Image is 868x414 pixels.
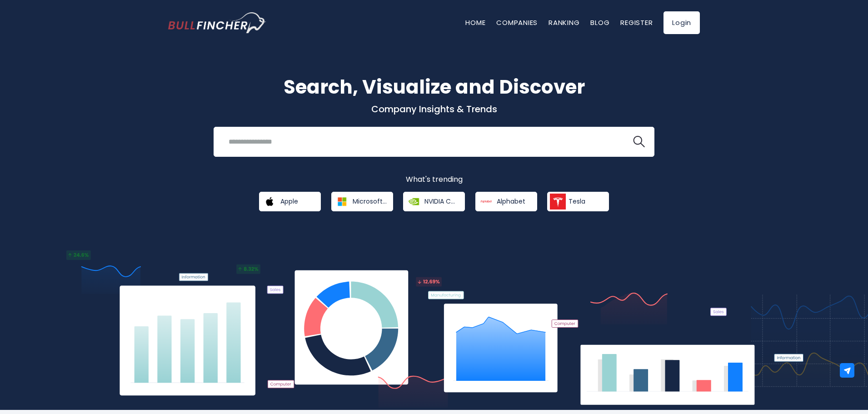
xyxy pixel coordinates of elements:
[496,18,538,27] a: Companies
[403,192,465,211] a: NVIDIA Corporation
[168,103,700,115] p: Company Insights & Trends
[590,18,609,27] a: Blog
[168,12,266,33] a: Go to homepage
[620,18,653,27] a: Register
[424,197,459,205] span: NVIDIA Corporation
[547,192,609,211] a: Tesla
[331,192,393,211] a: Microsoft Corporation
[168,12,266,33] img: Bullfincher logo
[353,197,387,205] span: Microsoft Corporation
[168,175,700,185] p: What's trending
[569,197,585,205] span: Tesla
[633,136,645,148] img: search icon
[168,73,700,101] h1: Search, Visualize and Discover
[280,197,298,205] span: Apple
[497,197,525,205] span: Alphabet
[663,11,700,34] a: Login
[549,18,579,27] a: Ranking
[259,192,321,211] a: Apple
[465,18,485,27] a: Home
[475,192,537,211] a: Alphabet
